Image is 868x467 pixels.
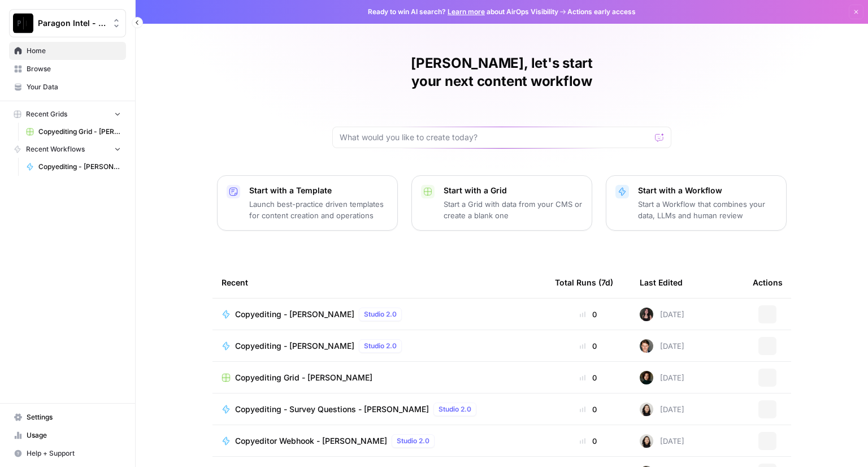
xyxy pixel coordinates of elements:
a: Copyediting - [PERSON_NAME]Studio 2.0 [222,339,537,353]
span: Settings [27,412,121,422]
div: [DATE] [640,339,684,353]
img: 5nlru5lqams5xbrbfyykk2kep4hl [640,308,653,321]
img: t5ef5oef8zpw1w4g2xghobes91mw [640,403,653,416]
div: Last Edited [640,267,683,298]
div: Recent [222,267,537,298]
span: Usage [27,430,121,440]
div: [DATE] [640,308,684,321]
a: Copyediting Grid - [PERSON_NAME] [222,372,537,383]
img: trpfjrwlykpjh1hxat11z5guyxrg [640,371,653,384]
div: 0 [555,435,622,447]
button: Recent Grids [9,106,126,123]
span: Home [27,46,121,56]
a: Copyeditor Webhook - [PERSON_NAME]Studio 2.0 [222,434,537,448]
span: Your Data [27,82,121,92]
button: Start with a GridStart a Grid with data from your CMS or create a blank one [411,175,592,231]
a: Browse [9,60,126,78]
div: 0 [555,404,622,415]
button: Start with a WorkflowStart a Workflow that combines your data, LLMs and human review [606,175,787,231]
a: Copyediting Grid - [PERSON_NAME] [21,123,126,141]
span: Copyediting - Survey Questions - [PERSON_NAME] [235,404,429,415]
span: Help + Support [27,448,121,459]
button: Help + Support [9,444,126,462]
span: Actions early access [567,7,636,17]
p: Start a Workflow that combines your data, LLMs and human review [638,198,777,221]
a: Copyediting - Survey Questions - [PERSON_NAME]Studio 2.0 [222,403,537,416]
a: Home [9,42,126,60]
div: 0 [555,372,622,383]
input: What would you like to create today? [340,132,650,143]
a: Your Data [9,78,126,96]
span: Studio 2.0 [364,341,397,351]
h1: [PERSON_NAME], let's start your next content workflow [332,54,671,90]
span: Recent Grids [26,109,67,119]
div: [DATE] [640,403,684,416]
img: t5ef5oef8zpw1w4g2xghobes91mw [640,434,653,448]
span: Copyediting Grid - [PERSON_NAME] [235,372,372,383]
p: Start a Grid with data from your CMS or create a blank one [444,198,583,221]
div: [DATE] [640,371,684,384]
span: Copyediting Grid - [PERSON_NAME] [38,127,121,137]
span: Copyediting - [PERSON_NAME] [235,309,354,320]
img: Paragon Intel - Copyediting Logo [13,13,33,33]
div: Total Runs (7d) [555,267,613,298]
span: Copyediting - [PERSON_NAME] [235,340,354,352]
img: qw00ik6ez51o8uf7vgx83yxyzow9 [640,339,653,353]
span: Studio 2.0 [439,404,471,414]
a: Usage [9,426,126,444]
span: Browse [27,64,121,74]
a: Copyediting - [PERSON_NAME] [21,158,126,176]
p: Start with a Workflow [638,185,777,196]
a: Copyediting - [PERSON_NAME]Studio 2.0 [222,308,537,321]
button: Recent Workflows [9,141,126,158]
span: Studio 2.0 [364,309,397,319]
span: Copyeditor Webhook - [PERSON_NAME] [235,435,387,447]
span: Copyediting - [PERSON_NAME] [38,162,121,172]
p: Launch best-practice driven templates for content creation and operations [249,198,388,221]
a: Settings [9,408,126,426]
span: Ready to win AI search? about AirOps Visibility [368,7,558,17]
a: Learn more [448,7,485,16]
span: Paragon Intel - Copyediting [38,18,106,29]
button: Workspace: Paragon Intel - Copyediting [9,9,126,37]
div: [DATE] [640,434,684,448]
span: Studio 2.0 [397,436,429,446]
span: Recent Workflows [26,144,85,154]
div: Actions [753,267,783,298]
p: Start with a Template [249,185,388,196]
button: Start with a TemplateLaunch best-practice driven templates for content creation and operations [217,175,398,231]
div: 0 [555,309,622,320]
div: 0 [555,340,622,352]
p: Start with a Grid [444,185,583,196]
